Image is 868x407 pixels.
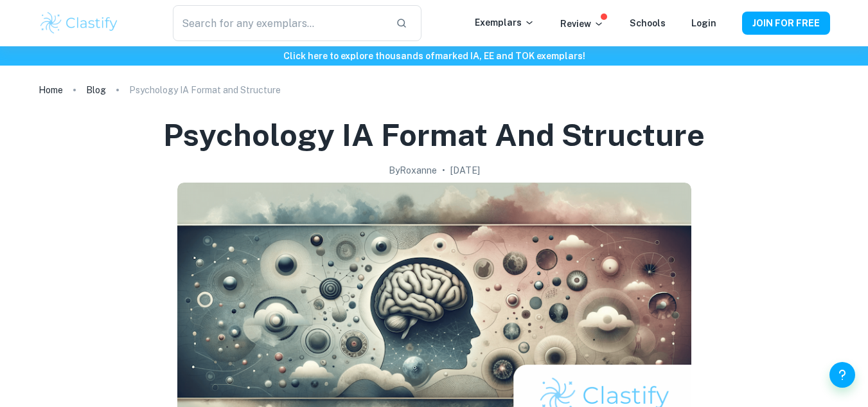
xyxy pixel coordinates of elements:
a: Home [39,81,63,99]
h6: Click here to explore thousands of marked IA, EE and TOK exemplars ! [3,49,865,63]
h2: By Roxanne [389,163,437,177]
button: Help and Feedback [829,362,855,388]
p: • [442,163,445,177]
p: Exemplars [475,15,535,30]
p: Psychology IA Format and Structure [129,83,281,97]
input: Search for any exemplars... [173,5,385,41]
button: JOIN FOR FREE [742,12,830,35]
h2: [DATE] [450,163,480,177]
h1: Psychology IA Format and Structure [163,114,705,156]
a: Schools [630,18,666,28]
p: Review [560,17,604,31]
img: Clastify logo [39,10,120,36]
a: Login [691,18,716,28]
a: Blog [86,81,106,99]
